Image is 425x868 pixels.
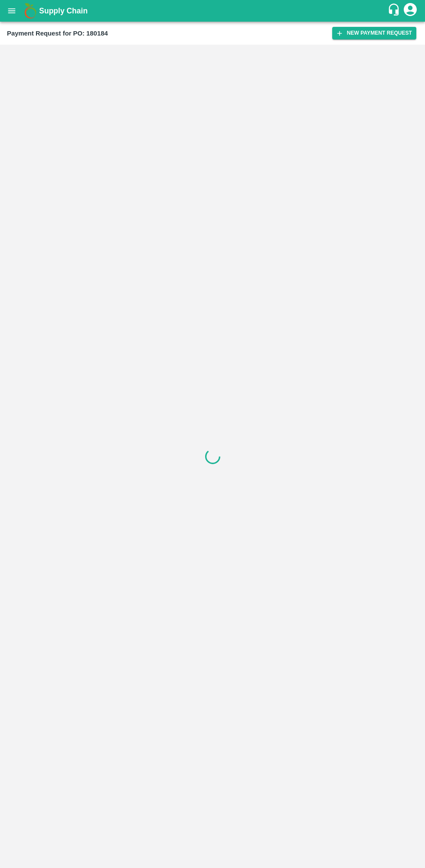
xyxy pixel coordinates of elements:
[2,1,22,21] button: open drawer
[387,3,402,19] div: customer-support
[402,2,418,20] div: account of current user
[39,5,387,17] a: Supply Chain
[332,27,416,39] button: New Payment Request
[22,2,39,20] img: logo
[39,7,88,15] b: Supply Chain
[7,30,108,37] b: Payment Request for PO: 180184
